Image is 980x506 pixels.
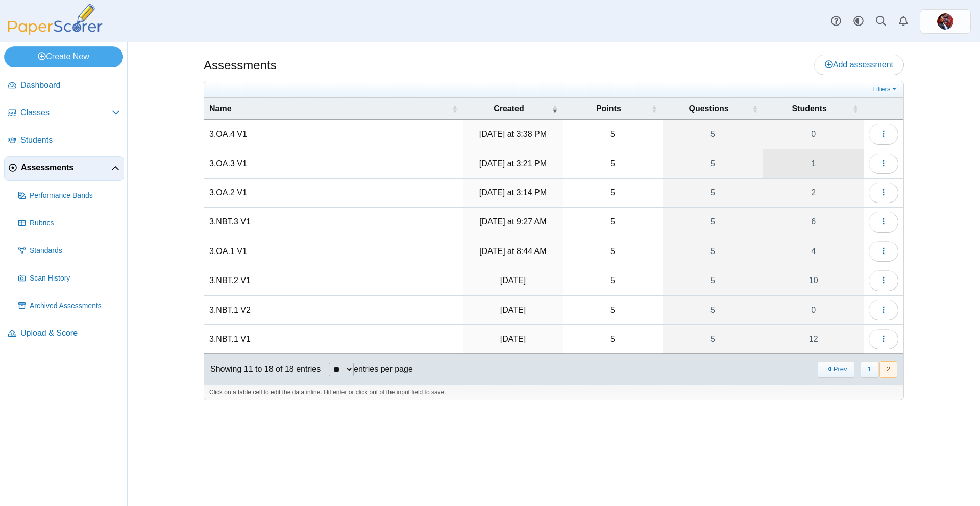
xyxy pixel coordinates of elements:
td: 5 [563,237,663,266]
a: 6 [763,208,864,236]
a: 5 [663,296,764,324]
span: Scan History [30,273,120,284]
img: PaperScorer [4,4,106,35]
td: 3.OA.4 V1 [204,120,463,149]
span: Created [468,103,550,114]
a: Alerts [892,10,915,33]
a: 12 [763,325,864,353]
a: PaperScorer [4,28,106,37]
a: Upload & Score [4,321,124,346]
td: 3.NBT.2 V1 [204,266,463,295]
td: 5 [563,179,663,208]
td: 5 [563,208,663,237]
span: Assessments [21,162,111,173]
span: Created : Activate to remove sorting [552,104,558,114]
a: 2 [763,179,864,207]
a: Performance Bands [14,184,124,208]
td: 3.NBT.1 V2 [204,296,463,325]
a: Dashboard [4,73,124,98]
span: Questions : Activate to sort [752,104,758,114]
span: Upload & Score [20,327,120,339]
a: 4 [763,237,864,266]
span: Students [20,135,120,146]
label: entries per page [354,365,413,373]
span: Standards [30,246,120,256]
span: Students [768,103,850,114]
td: 5 [563,266,663,295]
a: 10 [763,266,864,295]
td: 3.OA.3 V1 [204,149,463,179]
div: Click on a table cell to edit the data inline. Hit enter or click out of the input field to save. [204,385,903,400]
a: 1 [763,149,864,178]
nav: pagination [817,361,897,378]
time: Oct 6, 2025 at 3:38 PM [479,130,547,138]
span: Points [568,103,649,114]
span: Performance Bands [30,191,120,201]
td: 3.NBT.3 V1 [204,208,463,237]
span: Students : Activate to sort [852,104,859,114]
a: Rubrics [14,211,124,236]
a: 0 [763,120,864,148]
td: 5 [563,149,663,179]
span: Name : Activate to sort [452,104,458,114]
a: Students [4,129,124,153]
span: Add assessment [825,60,893,69]
span: Dashboard [20,80,120,91]
td: 3.NBT.1 V1 [204,325,463,354]
a: 5 [663,208,764,236]
a: Scan History [14,266,124,291]
time: Oct 6, 2025 at 3:21 PM [479,159,547,168]
a: 5 [663,179,764,207]
time: Oct 2, 2025 at 6:01 AM [500,335,526,343]
button: 1 [861,361,878,378]
time: Oct 3, 2025 at 7:52 AM [500,276,526,285]
button: 2 [879,361,897,378]
time: Oct 6, 2025 at 8:44 AM [479,247,546,256]
span: Name [209,103,450,114]
a: 5 [663,266,764,295]
a: Filters [870,84,901,94]
a: 0 [763,296,864,324]
button: Previous [818,361,854,378]
a: 5 [663,237,764,266]
a: Assessments [4,156,124,181]
span: Archived Assessments [30,301,120,311]
a: Classes [4,101,124,125]
td: 5 [563,325,663,354]
td: 5 [563,120,663,149]
td: 5 [563,296,663,325]
a: 5 [663,120,764,148]
a: ps.yyrSfKExD6VWH9yo [920,9,971,34]
a: 5 [663,149,764,178]
a: Add assessment [814,55,904,75]
td: 3.OA.1 V1 [204,237,463,266]
div: Showing 11 to 18 of 18 entries [204,354,321,385]
img: ps.yyrSfKExD6VWH9yo [937,13,953,30]
time: Oct 3, 2025 at 7:49 AM [500,306,526,314]
span: Greg Mullen [937,13,953,30]
h1: Assessments [204,57,277,74]
time: Oct 6, 2025 at 3:14 PM [479,188,547,197]
span: Classes [20,107,112,118]
span: Questions [668,103,750,114]
td: 3.OA.2 V1 [204,179,463,208]
a: 5 [663,325,764,353]
span: Points : Activate to sort [651,104,657,114]
span: Rubrics [30,218,120,229]
a: Archived Assessments [14,294,124,318]
a: Create New [4,46,123,67]
a: Standards [14,239,124,263]
time: Oct 6, 2025 at 9:27 AM [479,217,546,226]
